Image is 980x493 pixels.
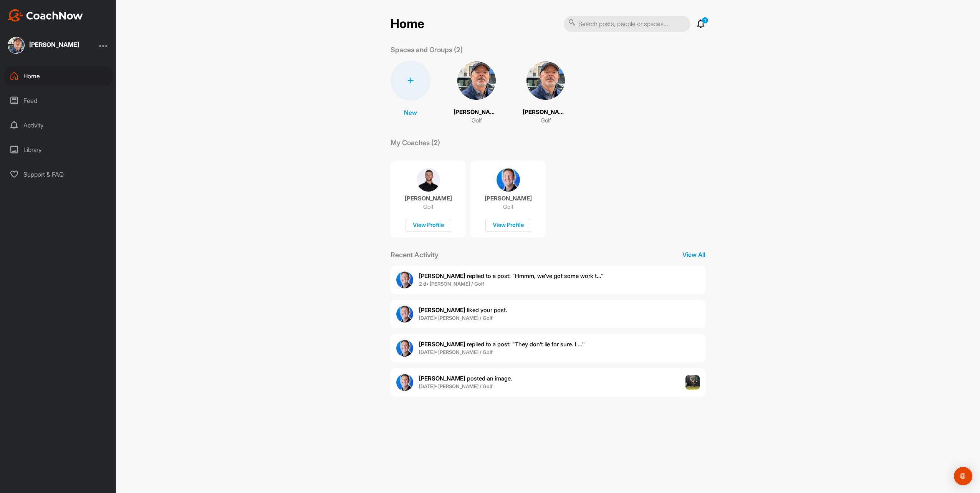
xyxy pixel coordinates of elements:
img: user avatar [396,271,413,288]
div: Support & FAQ [4,165,113,184]
a: [PERSON_NAME]Golf [454,61,500,125]
p: Golf [541,116,551,125]
p: [PERSON_NAME] [485,195,532,202]
img: square_0f5a54da20e2ad6dd08f2aa695458db5.jpg [8,37,25,54]
input: Search posts, people or spaces... [564,16,690,32]
span: posted an image . [419,375,512,382]
img: coach avatar [497,168,520,192]
img: square_0f5a54da20e2ad6dd08f2aa695458db5.jpg [457,61,497,101]
p: Golf [503,203,513,211]
span: liked your post . [419,306,507,314]
div: Activity [4,116,113,135]
b: [PERSON_NAME] [419,375,465,382]
b: [PERSON_NAME] [419,341,465,348]
div: Home [4,66,113,86]
b: [DATE] • [PERSON_NAME] / Golf [419,315,493,321]
img: post image [685,375,700,390]
div: Open Intercom Messenger [954,467,972,485]
img: user avatar [396,306,413,323]
div: [PERSON_NAME] [29,41,79,48]
b: [PERSON_NAME] [419,272,465,280]
img: CoachNow [8,9,83,22]
img: coach avatar [417,168,440,192]
img: user avatar [396,374,413,391]
h2: Home [391,17,424,31]
b: [DATE] • [PERSON_NAME] / Golf [419,383,493,389]
div: View Profile [485,219,531,232]
p: 1 [702,17,709,24]
a: [PERSON_NAME]Golf [523,61,569,125]
img: user avatar [396,340,413,357]
p: Recent Activity [391,250,439,260]
p: View All [682,250,705,259]
img: square_0f5a54da20e2ad6dd08f2aa695458db5.jpg [526,61,566,101]
p: [PERSON_NAME] [405,195,452,202]
div: Feed [4,91,113,110]
p: Golf [423,203,434,211]
div: Library [4,140,113,159]
p: My Coaches (2) [391,137,440,148]
p: [PERSON_NAME] [454,108,500,117]
span: replied to a post : "Hmmm, we’ve got some work t..." [419,272,604,280]
p: New [404,108,417,117]
b: [PERSON_NAME] [419,306,465,314]
div: View Profile [406,219,451,232]
b: 2 d • [PERSON_NAME] / Golf [419,281,484,287]
p: Golf [472,116,482,125]
b: [DATE] • [PERSON_NAME] / Golf [419,349,493,355]
p: [PERSON_NAME] [523,108,569,117]
span: replied to a post : "They don’t lie for sure. I ..." [419,341,585,348]
p: Spaces and Groups (2) [391,45,463,55]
